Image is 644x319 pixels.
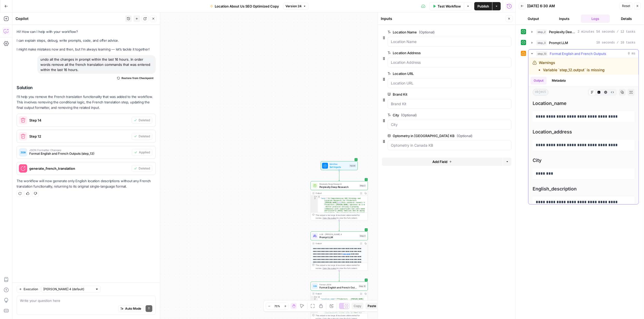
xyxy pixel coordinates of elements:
button: Output [519,15,548,23]
span: (Optional) [401,112,417,118]
span: Version 24 [285,4,302,9]
span: 71% [274,304,280,308]
span: Copy the output [323,267,337,270]
span: Perplexity Deep Research [319,182,358,185]
div: 0 ms [528,58,639,204]
span: Add Field [432,159,447,164]
button: Version 24 [283,3,309,10]
span: Prompt LLM [319,235,358,239]
span: Applied [139,150,150,155]
div: Domain Overview [21,31,46,34]
p: I might make mistakes now and then, but I’m always learning — let’s tackle it together! [17,47,156,52]
span: 10 seconds / 10 tasks [596,40,635,45]
span: step_2 [536,29,547,34]
button: Auto Mode [118,305,144,312]
span: City [533,157,634,164]
button: Copy [352,303,363,309]
div: This output is too large & has been abbreviated for review. to view the full content. [316,214,366,219]
button: 0 ms [528,49,639,58]
span: step_13 [536,51,548,56]
img: website_grey.svg [8,13,12,18]
div: undo all the changes in prompt within the last 16 hours. In order words remove all the french tra... [37,55,156,74]
p: The workflow will now generate only English location descriptions without any French translation ... [17,178,156,189]
div: WorkflowSet InputsInputs [311,161,368,170]
li: Variable `step_12.output` is missing [543,67,605,73]
span: Format English and French Outputs [319,286,357,289]
div: Step 13 [359,285,366,288]
div: Output [316,292,358,295]
button: Details [612,15,641,23]
span: Location_address [533,128,634,136]
label: Brand Kit [388,92,482,97]
button: Metadata [549,77,569,84]
span: 2 minutes 54 seconds / 12 tasks [578,30,635,34]
span: Copy the output [323,217,337,219]
img: tab_domain_overview_orange.svg [15,30,19,34]
span: Location_name [533,100,634,107]
span: Execution [24,287,38,292]
span: Step 14 [29,118,130,123]
span: Format English and French Outputs (step_13) [29,151,130,156]
p: I can explain steps, debug, write prompts, code, and offer advice. [17,38,156,43]
span: Toggle code folding, rows 1 through 3 [316,196,318,198]
div: v 4.0.25 [15,8,25,12]
span: (Optional) [457,133,473,138]
div: 1 [311,296,318,298]
input: Claude Sonnet 4 (default) [43,287,93,292]
span: Deleted [139,166,150,171]
label: Location Address [388,50,482,55]
span: LLM · [PERSON_NAME] 4 [319,233,358,236]
button: Deleted [132,133,152,140]
input: Brand Kit [391,101,508,107]
span: Format JSON [319,283,357,286]
span: (Optional) [419,30,435,35]
div: This output is too large & has been abbreviated for review. to view the full content. [316,264,366,270]
label: Location URL [388,71,482,76]
button: Applied [132,149,152,156]
span: step_3 [536,40,547,45]
input: Location URL [391,81,508,86]
button: Deleted [132,165,152,172]
span: English_description [533,185,634,193]
div: Step 3 [359,234,366,238]
input: Optometry in Canada KB [391,143,508,148]
div: Domain: [DOMAIN_NAME] [13,13,57,18]
span: Test Workflow [438,4,461,9]
span: 0 ms [628,51,635,56]
span: Toggle code folding, rows 1 through 6 [316,296,318,298]
span: Format English and French Outputs [550,51,606,56]
span: Restore from Checkpoint [121,76,154,80]
span: Set Inputs [330,165,348,169]
span: Deleted [139,134,150,139]
button: Location About Us SEO Optimized Copy [207,2,282,10]
label: Location Name [388,30,482,35]
div: Output [316,192,358,195]
button: Publish [474,2,492,10]
button: Output [531,77,547,84]
button: Add Field [382,158,503,166]
span: Perplexity Deep Research [319,185,358,189]
span: Prompt LLM [549,40,568,45]
label: City [388,112,482,118]
button: Deleted [132,117,152,124]
button: 2 minutes 54 seconds / 12 tasks [528,28,639,36]
label: Optometry in [GEOGRAPHIC_DATA] KB [388,133,482,138]
p: Hi! How can I help with your workflow? [17,29,156,34]
span: Location About Us SEO Optimized Copy [215,4,279,9]
span: Copy [354,304,361,308]
div: 2 [311,298,318,302]
button: 10 seconds / 10 tasks [528,39,639,47]
button: Test Workflow [430,2,464,10]
span: JSON Formatter Changes [29,149,130,151]
input: Location Name [391,39,508,44]
button: Execution [17,286,40,293]
button: Restore from Checkpoint [115,75,156,81]
div: 1 [311,196,318,198]
input: City [391,122,508,127]
span: Workflow [330,162,348,165]
div: Copilot [16,16,124,21]
span: Perplexity Deep Research [549,29,576,34]
img: logo_orange.svg [8,8,12,12]
div: Warnings [539,60,605,73]
p: I'll help you remove the French translation functionality that was added to the workflow. This in... [17,94,156,110]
